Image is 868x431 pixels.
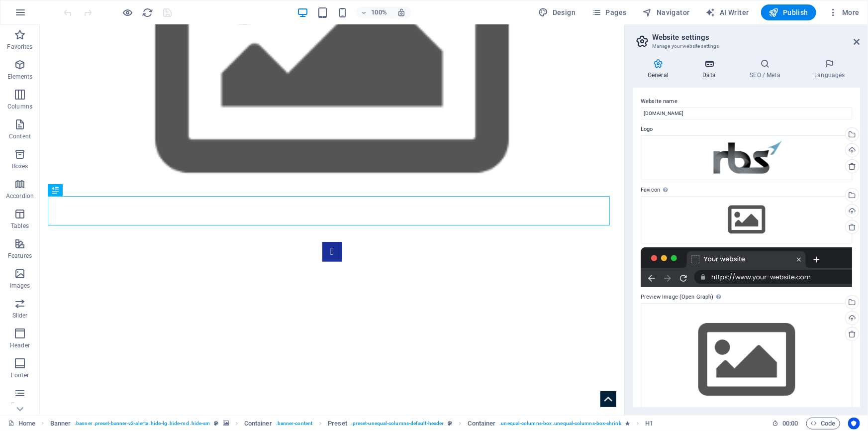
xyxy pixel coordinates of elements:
[591,7,626,17] span: Pages
[75,418,210,430] span: . banner .preset-banner-v3-alerta .hide-lg .hide-md .hide-sm
[587,4,630,20] button: Pages
[7,43,32,51] p: Favorites
[11,371,29,379] p: Footer
[687,59,735,80] h4: Data
[244,418,272,430] span: Click to select. Double-click to edit
[641,96,852,108] label: Website name
[824,4,864,20] button: More
[652,33,860,42] h2: Website settings
[500,418,621,430] span: . unequal-columns-box .unequal-columns-box-shrink
[633,59,687,80] h4: General
[641,303,852,417] div: Select files from the file manager, stock photos, or upload file(s)
[643,7,690,17] span: Navigator
[6,192,34,200] p: Accordion
[11,222,29,230] p: Tables
[12,162,28,170] p: Boxes
[761,4,816,20] button: Publish
[7,103,32,110] p: Columns
[351,418,444,430] span: . preset-unequal-columns-default-header
[641,184,852,196] label: Favicon
[371,6,387,18] h6: 100%
[535,4,580,20] button: Design
[50,418,654,430] nav: breadcrumb
[356,6,391,18] button: 100%
[769,7,808,17] span: Publish
[397,8,406,17] i: On resize automatically adjust zoom level to fit chosen device.
[276,418,312,430] span: . banner-content
[641,291,852,303] label: Preview Image (Open Graph)
[706,7,749,17] span: AI Writer
[641,123,852,135] label: Logo
[7,73,33,81] p: Elements
[799,59,860,80] h4: Languages
[12,312,28,320] p: Slider
[448,421,452,426] i: This element is a customizable preset
[811,418,836,430] span: Code
[641,135,852,181] div: Logorbs-02_0.png
[789,420,791,427] span: :
[223,421,229,426] i: This element contains a background
[10,282,30,290] p: Images
[828,7,860,17] span: More
[645,418,653,430] span: Click to select. Double-click to edit
[641,196,852,243] div: Select files from the file manager, stock photos, or upload file(s)
[625,421,630,426] i: Element contains an animation
[9,132,31,140] p: Content
[652,42,840,51] h3: Manage your website settings
[8,418,35,430] a: Click to cancel selection. Double-click to open Pages
[735,59,799,80] h4: SEO / Meta
[639,4,694,20] button: Navigator
[8,252,32,260] p: Features
[772,418,798,430] h6: Session time
[328,418,347,430] span: Click to select. Double-click to edit
[468,418,496,430] span: Click to select. Double-click to edit
[539,7,576,17] span: Design
[142,6,154,18] button: reload
[782,418,798,430] span: 00 00
[214,421,219,426] i: This element is a customizable preset
[50,418,71,430] span: Click to select. Double-click to edit
[702,4,753,20] button: AI Writer
[142,7,154,18] i: Reload page
[641,108,852,119] input: Name...
[535,4,580,20] div: Design (Ctrl+Alt+Y)
[11,401,29,409] p: Forms
[10,341,30,349] p: Header
[848,418,860,430] button: Usercentrics
[122,6,134,18] button: Click here to leave preview mode and continue editing
[806,418,840,430] button: Code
